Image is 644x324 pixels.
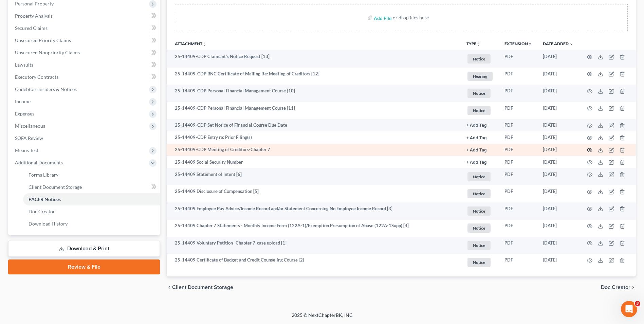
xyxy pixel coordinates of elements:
td: 25-14409 Voluntary Petition- Chapter 7-case upload [1] [167,237,461,254]
a: Attachmentunfold_more [175,41,206,46]
span: Property Analysis [15,13,53,19]
a: Download & Print [8,241,160,257]
a: + Add Tag [466,122,494,128]
td: 25-14409 Chapter 7 Statements - Monthly Income Form (122A-1)/Exemption Presumption of Abuse (122A... [167,220,461,237]
span: Notice [467,172,491,181]
td: [DATE] [537,119,579,131]
a: Review & File [8,259,160,274]
span: Codebtors Insiders & Notices [15,86,77,92]
td: [DATE] [537,68,579,85]
span: Hearing [467,72,493,81]
span: Notice [467,106,491,115]
a: Unsecured Nonpriority Claims [10,47,160,59]
td: PDF [499,202,537,220]
i: unfold_more [202,42,206,46]
td: PDF [499,50,537,68]
td: 25-14409 Certificate of Budget and Credit Counseling Course [2] [167,254,461,271]
a: Notice [466,53,494,65]
td: [DATE] [537,220,579,237]
span: Notice [467,241,491,250]
td: PDF [499,185,537,202]
span: PACER Notices [29,196,61,202]
td: [DATE] [537,168,579,185]
span: 3 [635,301,640,306]
i: chevron_right [630,285,636,290]
td: PDF [499,131,537,144]
a: Notice [466,105,494,116]
button: + Add Tag [466,160,487,165]
button: + Add Tag [466,136,487,140]
td: 25-14409-CDP BNC Certificate of Mailing Re: Meeting of Creditors [12] [167,68,461,85]
span: Executory Contracts [15,74,58,80]
span: Means Test [15,147,38,153]
a: + Add Tag [466,134,494,141]
a: Extensionunfold_more [504,41,532,46]
span: Unsecured Priority Claims [15,37,71,43]
a: Lawsuits [10,59,160,71]
a: Notice [466,205,494,217]
td: PDF [499,85,537,102]
a: + Add Tag [466,159,494,165]
td: 25-14409-CDP Personal Financial Management Course [11] [167,102,461,119]
td: PDF [499,168,537,185]
td: 25-14409 Social Security Number [167,156,461,168]
td: 25-14409-CDP Claimant's Notice Request [13] [167,50,461,68]
a: Executory Contracts [10,71,160,83]
a: Client Document Storage [23,181,160,193]
i: expand_more [569,42,573,46]
td: [DATE] [537,254,579,271]
a: Unsecured Priority Claims [10,34,160,47]
a: SOFA Review [10,132,160,144]
button: + Add Tag [466,148,487,152]
td: 25-14409 Employee Pay Advice/Income Record and/or Statement Concerning No Employee Income Record [3] [167,202,461,220]
span: Unsecured Nonpriority Claims [15,50,80,55]
td: PDF [499,144,537,156]
button: chevron_left Client Document Storage [167,285,233,290]
a: Download History [23,218,160,230]
span: Personal Property [15,1,54,6]
span: SOFA Review [15,135,43,141]
span: Notice [467,54,491,64]
a: Notice [466,88,494,99]
a: Notice [466,222,494,234]
td: 25-14409-CDP Personal Financial Management Course [10] [167,85,461,102]
a: + Add Tag [466,146,494,153]
button: TYPEunfold_more [466,42,480,46]
span: Notice [467,189,491,198]
a: Notice [466,240,494,251]
td: [DATE] [537,144,579,156]
a: Hearing [466,71,494,82]
span: Notice [467,223,491,233]
span: Additional Documents [15,160,63,165]
td: [DATE] [537,202,579,220]
div: 2025 © NextChapterBK, INC [129,312,516,324]
span: Notice [467,206,491,216]
span: Doc Creator [601,285,630,290]
td: PDF [499,220,537,237]
span: Income [15,98,31,104]
i: unfold_more [528,42,532,46]
td: PDF [499,68,537,85]
span: Download History [29,221,68,227]
td: PDF [499,237,537,254]
td: [DATE] [537,131,579,144]
td: [DATE] [537,237,579,254]
i: chevron_left [167,285,172,290]
a: Date Added expand_more [543,41,573,46]
td: 25-14409-CDP Set Notice of Financial Course Due Date [167,119,461,131]
span: Secured Claims [15,25,48,31]
td: [DATE] [537,185,579,202]
td: [DATE] [537,85,579,102]
iframe: Intercom live chat [621,301,637,317]
button: + Add Tag [466,123,487,128]
td: 25-14409-CDP Entry re: Prior Filing(s) [167,131,461,144]
a: Property Analysis [10,10,160,22]
td: PDF [499,119,537,131]
td: [DATE] [537,102,579,119]
span: Expenses [15,111,34,116]
td: PDF [499,102,537,119]
i: unfold_more [476,42,480,46]
td: PDF [499,254,537,271]
span: Notice [467,89,491,98]
span: Lawsuits [15,62,33,68]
